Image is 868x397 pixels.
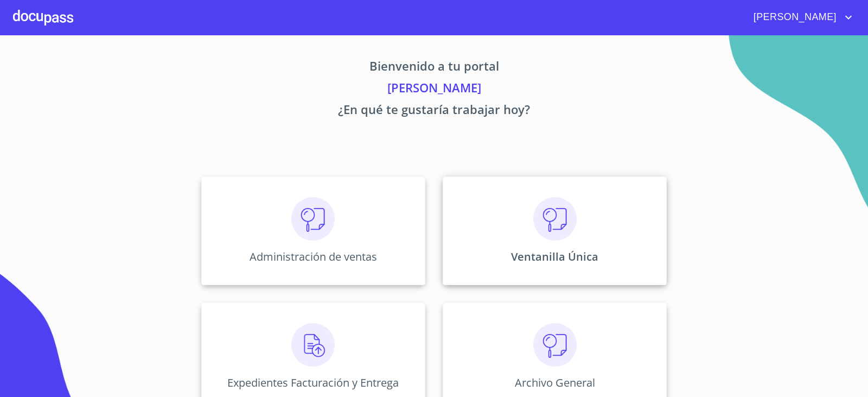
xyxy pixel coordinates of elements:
p: Archivo General [515,375,595,390]
p: Expedientes Facturación y Entrega [227,375,399,390]
p: ¿En qué te gustaría trabajar hoy? [100,100,768,122]
img: consulta.png [291,197,335,241]
img: carga.png [291,323,335,367]
p: Ventanilla Única [511,249,598,264]
p: Administración de ventas [250,249,377,264]
p: [PERSON_NAME] [100,79,768,100]
button: account of current user [745,9,855,26]
p: Bienvenido a tu portal [100,57,768,79]
img: consulta.png [533,197,577,241]
span: [PERSON_NAME] [745,9,842,26]
img: consulta.png [533,323,577,367]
